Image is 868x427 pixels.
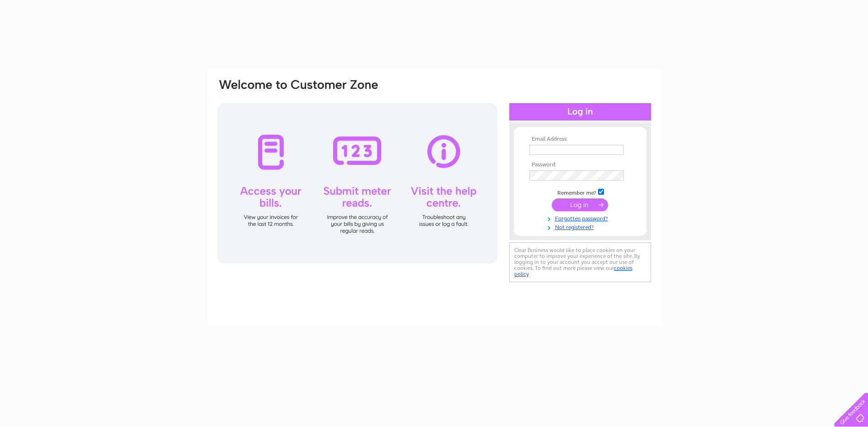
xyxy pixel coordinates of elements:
[529,213,633,222] a: Forgotten password?
[527,162,633,168] th: Password:
[527,187,633,197] td: Remember me?
[509,242,651,282] div: Clear Business would like to place cookies on your computer to improve your experience of the sit...
[527,136,633,142] th: Email Address:
[514,265,632,277] a: cookies policy
[552,198,608,211] input: Submit
[529,222,633,231] a: Not registered?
